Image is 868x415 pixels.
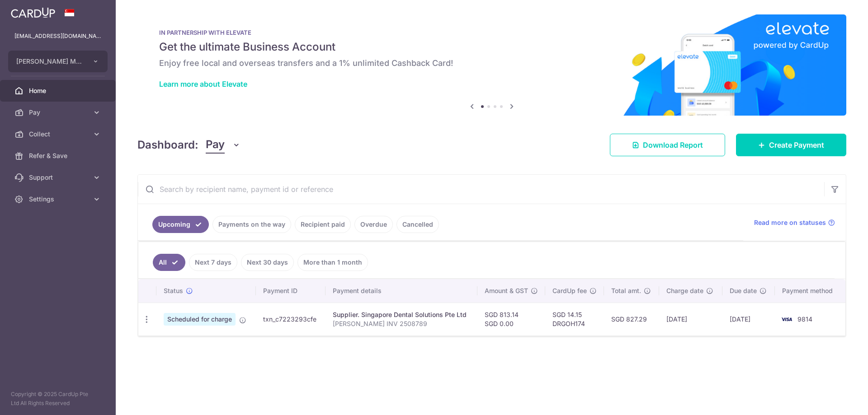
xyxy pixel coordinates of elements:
[354,216,393,233] a: Overdue
[333,319,470,328] p: [PERSON_NAME] INV 2508789
[659,303,722,336] td: [DATE]
[159,79,247,89] a: Learn more about Elevate
[775,279,845,303] th: Payment method
[769,140,824,150] span: Create Payment
[477,303,545,336] td: SGD 813.14 SGD 0.00
[611,286,641,295] span: Total amt.
[325,279,477,303] th: Payment details
[666,286,703,295] span: Charge date
[333,310,470,319] div: Supplier. Singapore Dental Solutions Pte Ltd
[295,216,351,233] a: Recipient paid
[138,175,824,204] input: Search by recipient name, payment id or reference
[604,303,660,336] td: SGD 827.29
[159,29,825,36] p: IN PARTNERSHIP WITH ELEVATE
[736,134,846,156] a: Create Payment
[29,130,89,139] span: Collect
[212,216,291,233] a: Payments on the way
[159,58,825,69] h6: Enjoy free local and overseas transfers and a 1% unlimited Cashback Card!
[152,216,209,233] a: Upcoming
[754,218,835,227] a: Read more on statuses
[485,286,528,295] span: Amount & GST
[297,254,368,271] a: More than 1 month
[754,218,826,227] span: Read more on statuses
[722,303,775,336] td: [DATE]
[206,136,225,154] span: Pay
[29,108,89,117] span: Pay
[14,32,101,41] p: [EMAIL_ADDRESS][DOMAIN_NAME]
[206,136,241,154] button: Pay
[29,173,89,182] span: Support
[137,14,846,116] img: Renovation banner
[16,57,83,66] span: [PERSON_NAME] MANAGEMENT CONSULTANCY (S) PTE. LTD.
[137,137,198,153] h4: Dashboard:
[159,40,825,54] h5: Get the ultimate Business Account
[256,303,325,336] td: txn_c7223293cfe
[241,254,294,271] a: Next 30 days
[29,151,89,160] span: Refer & Save
[797,315,812,323] span: 9814
[545,303,604,336] td: SGD 14.15 DRGOH174
[256,279,325,303] th: Payment ID
[189,254,237,271] a: Next 7 days
[396,216,439,233] a: Cancelled
[730,286,757,295] span: Due date
[643,140,703,150] span: Download Report
[153,254,185,271] a: All
[29,86,89,95] span: Home
[610,134,725,156] a: Download Report
[29,195,89,204] span: Settings
[11,7,55,18] img: CardUp
[552,286,587,295] span: CardUp fee
[164,286,183,295] span: Status
[164,313,236,326] span: Scheduled for charge
[778,314,796,325] img: Bank Card
[8,51,108,72] button: [PERSON_NAME] MANAGEMENT CONSULTANCY (S) PTE. LTD.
